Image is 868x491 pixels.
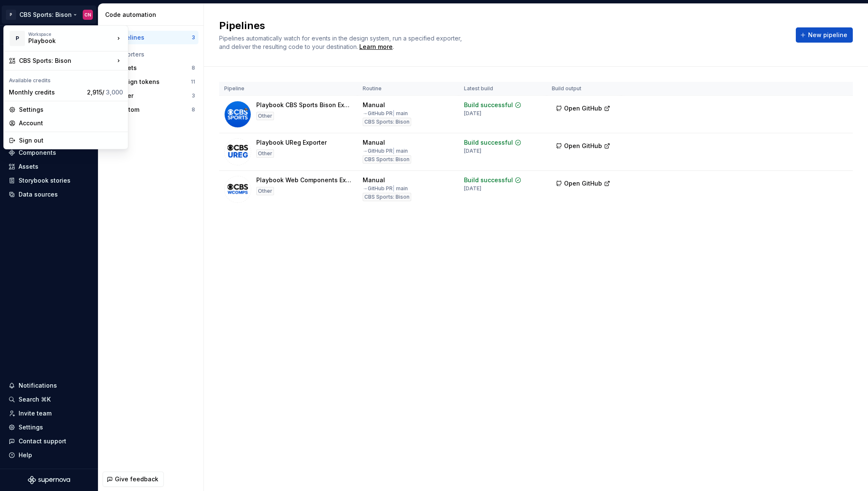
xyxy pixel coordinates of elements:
[10,31,25,46] div: P
[19,57,114,65] div: CBS Sports: Bison
[106,89,123,96] span: 3,000
[28,37,100,45] div: Playbook
[19,119,123,127] div: Account
[19,105,123,114] div: Settings
[19,136,123,145] div: Sign out
[9,88,84,97] div: Monthly credits
[87,89,123,96] span: 2,915 /
[5,72,126,86] div: Available credits
[28,32,114,37] div: Workspace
